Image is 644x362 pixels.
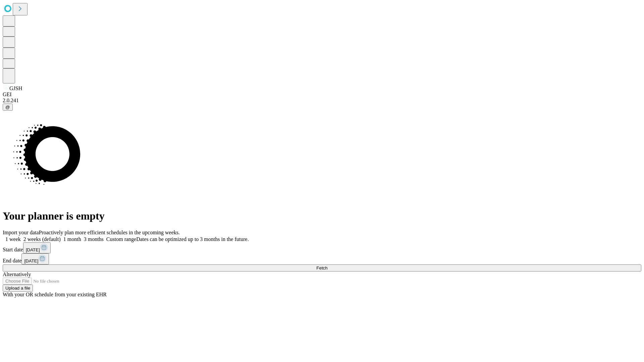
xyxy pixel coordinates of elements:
span: Custom range [106,236,136,242]
div: End date [3,253,641,264]
div: Start date [3,242,641,253]
span: Proactively plan more efficient schedules in the upcoming weeks. [39,230,180,235]
span: [DATE] [26,247,40,252]
button: [DATE] [23,242,51,253]
span: Fetch [316,265,327,270]
span: 1 week [5,236,21,242]
span: Dates can be optimized up to 3 months in the future. [136,236,249,242]
span: 2 weeks (default) [23,236,61,242]
span: With your OR schedule from your existing EHR [3,292,107,297]
span: @ [5,105,10,110]
span: GJSH [9,85,22,91]
span: Alternatively [3,271,31,277]
h1: Your planner is empty [3,210,641,222]
div: 2.0.241 [3,98,641,104]
span: 3 months [84,236,104,242]
span: Import your data [3,230,39,235]
button: Fetch [3,264,641,271]
button: [DATE] [21,253,49,264]
span: 1 month [63,236,81,242]
span: [DATE] [24,258,38,263]
button: Upload a file [3,285,33,292]
button: @ [3,104,13,111]
div: GEI [3,92,641,98]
